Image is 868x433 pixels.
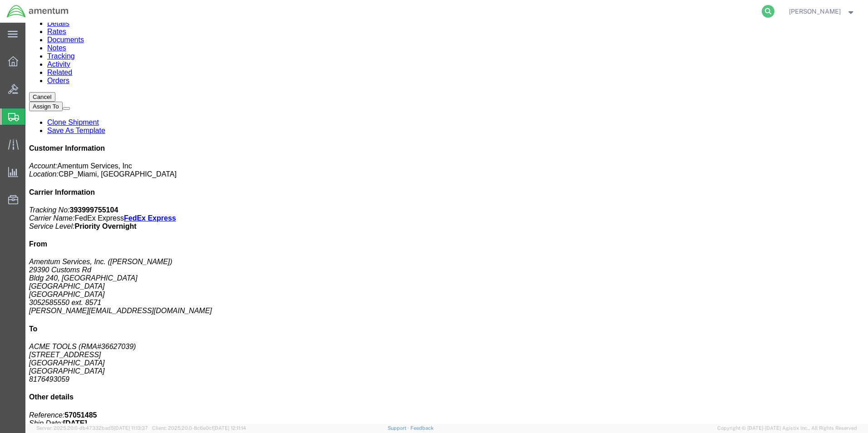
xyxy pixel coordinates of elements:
[25,23,868,423] iframe: FS Legacy Container
[789,6,856,17] button: [PERSON_NAME]
[410,425,434,431] a: Feedback
[789,6,841,16] span: Joshua Cuentas
[36,425,148,431] span: Server: 2025.20.0-db47332bad5
[388,425,410,431] a: Support
[114,425,148,431] span: [DATE] 11:13:37
[6,5,69,18] img: logo
[717,424,857,432] span: Copyright © [DATE]-[DATE] Agistix Inc., All Rights Reserved
[152,425,246,431] span: Client: 2025.20.0-8c6e0cf
[213,425,246,431] span: [DATE] 12:11:14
